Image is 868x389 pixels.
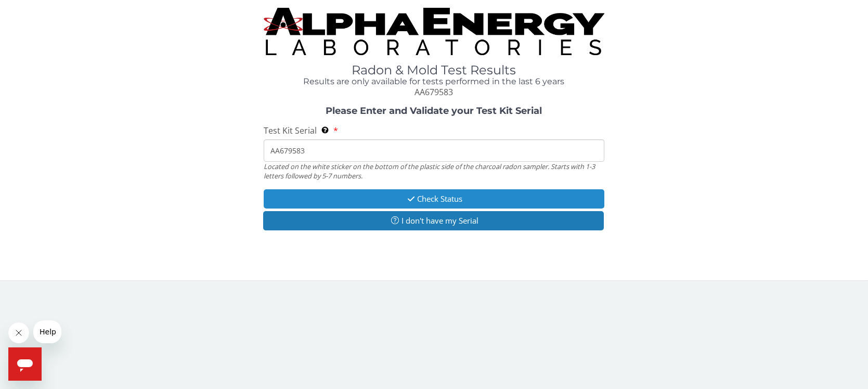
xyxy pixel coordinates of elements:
[414,86,453,98] span: AA679583
[264,77,605,86] h4: Results are only available for tests performed in the last 6 years
[264,8,605,55] img: TightCrop.jpg
[264,63,605,77] h1: Radon & Mold Test Results
[264,189,605,209] button: Check Status
[263,211,604,230] button: I don't have my Serial
[33,320,61,343] iframe: Message from company
[8,322,29,343] iframe: Close message
[264,162,605,181] div: Located on the white sticker on the bottom of the plastic side of the charcoal radon sampler. Sta...
[326,105,542,116] strong: Please Enter and Validate your Test Kit Serial
[264,125,317,136] span: Test Kit Serial
[8,347,42,381] iframe: Button to launch messaging window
